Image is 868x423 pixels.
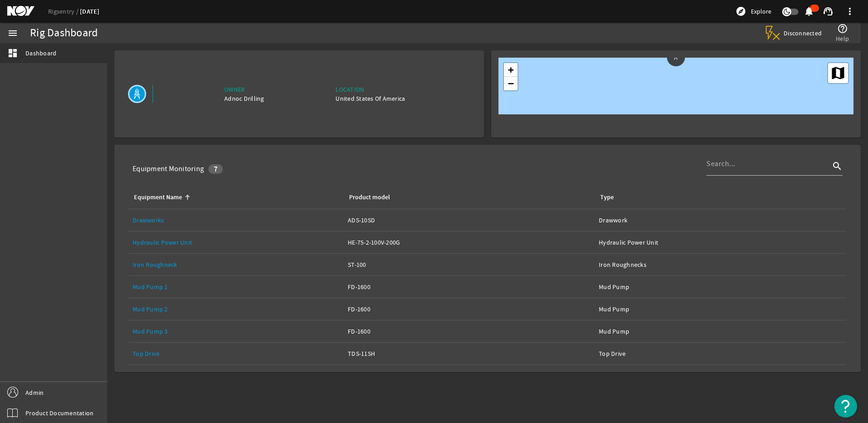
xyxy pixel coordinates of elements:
[732,4,775,19] button: Explore
[804,6,814,17] mat-icon: notifications
[133,209,340,231] a: Drawworks
[30,29,98,38] div: Rig Dashboard
[828,63,848,83] a: Layers
[133,305,168,313] a: Mud Pump 2
[133,231,340,253] a: Hydraulic Power Unit
[224,94,264,103] div: Adnoc Drilling
[80,7,100,16] a: [DATE]
[348,238,592,247] div: HE-75-2-100V-200G
[25,49,56,58] span: Dashboard
[600,192,614,202] div: Type
[599,298,843,320] a: Mud Pump
[133,261,178,269] a: Iron Roughneck
[348,327,592,336] div: FD-1600
[599,192,839,202] div: Type
[349,192,390,202] div: Product model
[133,283,168,291] a: Mud Pump 1
[599,276,843,298] a: Mud Pump
[133,238,192,246] a: Hydraulic Power Unit
[25,408,94,418] span: Product Documentation
[335,85,405,94] div: Location
[133,349,159,358] a: Top Drive
[133,298,340,320] a: Mud Pump 2
[348,231,592,253] a: HE-75-2-100V-200G
[134,192,182,202] div: Equipment Name
[823,6,833,17] mat-icon: support_agent
[335,94,405,103] div: United States Of America
[348,298,592,320] a: FD-1600
[25,388,44,397] span: Admin
[133,164,204,173] div: Equipment Monitoring
[784,29,822,37] span: Disconnected
[224,85,264,94] div: Owner
[599,254,843,275] a: Iron Roughnecks
[504,77,518,90] a: Zoom out
[7,48,18,59] mat-icon: dashboard
[508,78,514,89] span: −
[348,254,592,275] a: ST-100
[348,282,592,291] div: FD-1600
[208,164,223,174] div: 7
[599,238,843,247] div: Hydraulic Power Unit
[599,305,843,314] div: Mud Pump
[504,63,518,77] a: Zoom in
[599,343,843,364] a: Top Drive
[599,260,843,269] div: Iron Roughnecks
[599,320,843,342] a: Mud Pump
[348,216,592,225] div: ADS-10SD
[599,216,843,225] div: Drawwork
[48,7,80,15] a: Rigsentry
[508,64,514,75] span: +
[348,192,588,202] div: Product model
[839,0,861,22] button: more_vert
[348,349,592,358] div: TDS-11SH
[751,7,771,16] span: Explore
[599,231,843,253] a: Hydraulic Power Unit
[348,276,592,298] a: FD-1600
[735,6,746,17] mat-icon: explore
[832,161,843,172] i: search
[837,23,848,34] mat-icon: help_outline
[7,28,18,39] mat-icon: menu
[133,254,340,275] a: Iron Roughneck
[599,327,843,336] div: Mud Pump
[133,276,340,298] a: Mud Pump 1
[348,260,592,269] div: ST-100
[706,158,830,169] input: Search...
[599,349,843,358] div: Top Drive
[834,395,857,418] button: Open Resource Center
[348,209,592,231] a: ADS-10SD
[133,216,164,224] a: Drawworks
[133,327,168,335] a: Mud Pump 3
[348,343,592,364] a: TDS-11SH
[599,209,843,231] a: Drawwork
[133,343,340,364] a: Top Drive
[599,282,843,291] div: Mud Pump
[348,320,592,342] a: FD-1600
[348,305,592,314] div: FD-1600
[836,34,849,43] span: Help
[133,320,340,342] a: Mud Pump 3
[133,192,337,202] div: Equipment Name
